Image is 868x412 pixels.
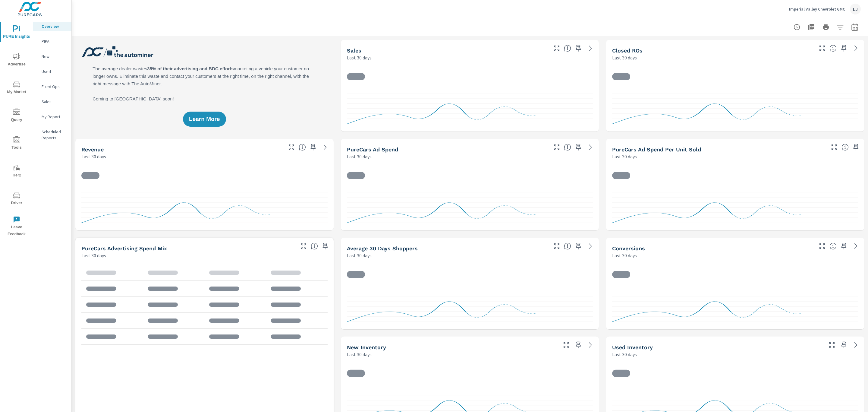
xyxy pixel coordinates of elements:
h5: Revenue [81,146,104,153]
a: See more details in report [851,43,861,53]
span: Save this to your personalized report [574,241,583,251]
p: Fixed Ops [42,84,67,90]
span: Driver [2,192,31,207]
button: Make Fullscreen [552,142,561,152]
a: See more details in report [320,142,330,152]
p: Imperial Valley Chevrolet GMC [789,6,845,12]
a: See more details in report [586,43,595,53]
div: Sales [33,97,71,106]
h5: Average 30 Days Shoppers [347,245,418,252]
p: Last 30 days [612,153,637,160]
div: LJ [850,4,861,14]
p: PIPA [42,38,67,44]
span: Save this to your personalized report [839,340,849,350]
a: See more details in report [851,241,861,251]
span: Leave Feedback [2,216,31,238]
div: Fixed Ops [33,82,71,91]
span: Save this to your personalized report [574,142,583,152]
h5: PureCars Advertising Spend Mix [81,245,167,252]
div: My Report [33,112,71,121]
p: Last 30 days [612,351,637,358]
span: Advertise [2,53,31,68]
div: nav menu [0,18,33,240]
span: Average cost of advertising per each vehicle sold at the dealer over the selected date range. The... [841,144,849,151]
span: A rolling 30 day total of daily Shoppers on the dealership website, averaged over the selected da... [564,242,571,250]
span: Total cost of media for all PureCars channels for the selected dealership group over the selected... [564,144,571,151]
h5: Closed ROs [612,47,643,54]
span: Save this to your personalized report [851,142,861,152]
a: See more details in report [851,340,861,350]
p: Used [42,68,67,74]
span: Tier2 [2,164,31,179]
button: Select Date Range [849,21,861,33]
button: Make Fullscreen [817,43,827,53]
button: Make Fullscreen [817,241,827,251]
p: Last 30 days [612,252,637,259]
a: See more details in report [586,142,595,152]
span: Query [2,109,31,123]
div: PIPA [33,37,71,46]
span: Total sales revenue over the selected date range. [Source: This data is sourced from the dealer’s... [299,144,306,151]
p: New [42,53,67,59]
button: Make Fullscreen [827,340,837,350]
span: Save this to your personalized report [308,142,318,152]
span: Save this to your personalized report [320,241,330,251]
p: Last 30 days [81,153,106,160]
span: Number of Repair Orders Closed by the selected dealership group over the selected time range. [So... [829,45,837,52]
h5: Sales [347,47,361,54]
span: This table looks at how you compare to the amount of budget you spend per channel as opposed to y... [311,242,318,250]
span: Save this to your personalized report [574,340,583,350]
p: Last 30 days [347,153,372,160]
button: Make Fullscreen [561,340,571,350]
h5: PureCars Ad Spend [347,146,398,153]
div: New [33,52,71,61]
button: Print Report [820,21,832,33]
h5: PureCars Ad Spend Per Unit Sold [612,146,701,153]
p: Last 30 days [347,252,372,259]
p: Last 30 days [612,54,637,61]
span: Save this to your personalized report [574,43,583,53]
span: Tools [2,136,31,151]
span: Save this to your personalized report [839,43,849,53]
button: "Export Report to PDF" [805,21,817,33]
p: My Report [42,114,67,120]
div: Used [33,67,71,76]
h5: New Inventory [347,344,386,350]
div: Scheduled Reports [33,127,71,142]
h5: Used Inventory [612,344,653,350]
p: Last 30 days [347,351,372,358]
button: Learn More [183,112,226,127]
button: Make Fullscreen [829,142,839,152]
button: Make Fullscreen [299,241,308,251]
span: The number of dealer-specified goals completed by a visitor. [Source: This data is provided by th... [829,242,837,250]
button: Make Fullscreen [287,142,296,152]
button: Apply Filters [834,21,846,33]
span: Save this to your personalized report [839,241,849,251]
p: Scheduled Reports [42,129,67,141]
p: Last 30 days [347,54,372,61]
button: Make Fullscreen [552,241,561,251]
span: PURE Insights [2,25,31,40]
h5: Conversions [612,245,645,252]
p: Overview [42,23,67,29]
a: See more details in report [586,340,595,350]
span: Number of vehicles sold by the dealership over the selected date range. [Source: This data is sou... [564,45,571,52]
span: My Market [2,81,31,96]
div: Overview [33,22,71,31]
span: Learn More [189,116,220,122]
a: See more details in report [586,241,595,251]
p: Last 30 days [81,252,106,259]
p: Sales [42,99,67,105]
button: Make Fullscreen [552,43,561,53]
